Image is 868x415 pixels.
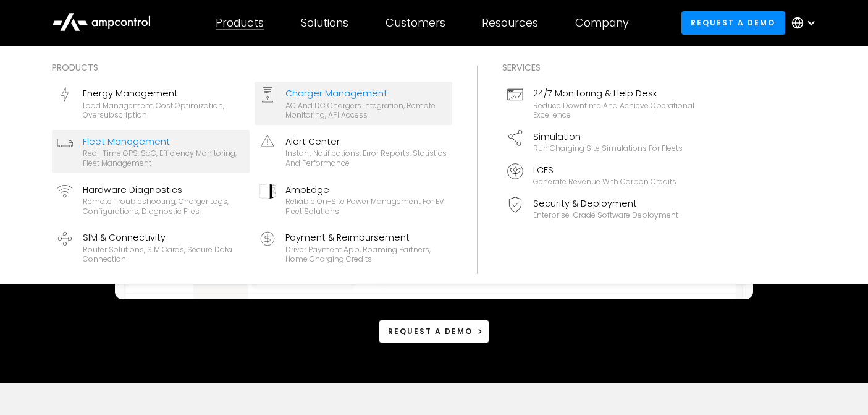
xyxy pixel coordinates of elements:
a: Hardware DiagnosticsRemote troubleshooting, charger logs, configurations, diagnostic files [52,178,250,221]
a: SimulationRun charging site simulations for fleets [502,125,700,158]
a: SIM & ConnectivityRouter Solutions, SIM Cards, Secure Data Connection [52,226,250,269]
div: LCFS [533,163,676,177]
a: LCFSGenerate revenue with carbon credits [502,158,700,192]
div: Energy Management [83,87,245,100]
div: Alert Center [285,135,447,148]
div: Real-time GPS, SoC, efficiency monitoring, fleet management [83,148,245,168]
div: Remote troubleshooting, charger logs, configurations, diagnostic files [83,197,245,216]
a: Request a demo [681,11,785,34]
a: Charger ManagementAC and DC chargers integration, remote monitoring, API access [255,82,452,125]
a: Payment & ReimbursementDriver Payment App, Roaming Partners, Home Charging Credits [255,226,452,269]
div: Payment & Reimbursement [285,231,447,244]
div: Charger Management [285,87,447,100]
div: Router Solutions, SIM Cards, Secure Data Connection [83,245,245,264]
div: Reliable On-site Power Management for EV Fleet Solutions [285,197,447,216]
div: Enterprise-grade software deployment [533,210,678,220]
div: Solutions [301,16,348,30]
a: Request a demo [379,320,490,343]
div: SIM & Connectivity [83,231,245,244]
div: Hardware Diagnostics [83,183,245,197]
div: Resources [482,16,538,30]
div: AC and DC chargers integration, remote monitoring, API access [285,101,447,120]
div: Generate revenue with carbon credits [533,177,676,187]
div: Fleet Management [83,135,245,148]
a: Fleet ManagementReal-time GPS, SoC, efficiency monitoring, fleet management [52,130,250,173]
div: Services [502,61,700,74]
a: Energy ManagementLoad management, cost optimization, oversubscription [52,82,250,125]
div: Products [216,16,264,30]
div: Request a demo [388,326,473,337]
div: 24/7 Monitoring & Help Desk [533,87,695,100]
div: Reduce downtime and achieve operational excellence [533,101,695,120]
a: AmpEdgeReliable On-site Power Management for EV Fleet Solutions [255,178,452,221]
div: Company [575,16,629,30]
div: Customers [386,16,445,30]
div: Run charging site simulations for fleets [533,143,683,153]
div: Driver Payment App, Roaming Partners, Home Charging Credits [285,245,447,264]
div: Products [52,61,452,74]
div: Instant notifications, error reports, statistics and performance [285,148,447,168]
div: Simulation [533,130,683,143]
a: Security & DeploymentEnterprise-grade software deployment [502,192,700,225]
a: Alert CenterInstant notifications, error reports, statistics and performance [255,130,452,173]
div: Security & Deployment [533,197,678,210]
div: Load management, cost optimization, oversubscription [83,101,245,120]
a: 24/7 Monitoring & Help DeskReduce downtime and achieve operational excellence [502,82,700,125]
div: AmpEdge [285,183,447,197]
